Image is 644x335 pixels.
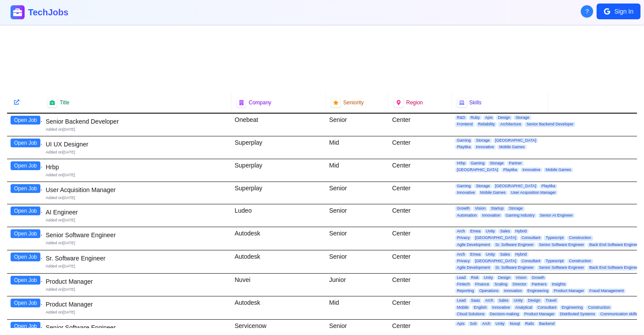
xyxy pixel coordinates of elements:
div: Autodesk [231,227,326,250]
span: Hybrid [514,252,529,257]
div: Nuvei [231,274,326,296]
span: Unity [494,321,507,326]
span: Partners [530,282,548,287]
span: Mobile Games [479,190,507,195]
span: Apis [483,115,495,120]
span: Mobile Games [544,167,573,172]
span: Finance [473,282,491,287]
span: Sales [498,229,512,234]
span: Product Manager [522,312,556,317]
div: Center [389,296,452,319]
span: Privacy [455,235,472,240]
span: Storage [474,184,492,189]
div: Added on [DATE] [46,150,228,155]
span: Storage [488,161,506,166]
span: Nosql [508,321,522,326]
span: Construction [586,305,612,310]
span: Design [496,275,512,280]
span: Gaming [469,161,486,166]
div: Product Manager [46,300,228,309]
span: Innovative [474,145,496,150]
div: Superplay [231,136,326,159]
span: Arch [455,229,467,234]
span: Region [406,99,423,106]
span: Hrbp [455,161,468,166]
span: Growth [530,275,546,280]
span: [GEOGRAPHIC_DATA] [493,184,538,189]
span: Innovation [480,213,502,218]
span: Scaling [493,282,509,287]
span: Partner [507,161,524,166]
div: Autodesk [231,296,326,319]
span: Title [60,99,69,106]
div: Center [389,250,452,273]
span: Senior Backend Developer [525,122,575,127]
span: Decision-making [488,312,521,317]
span: Hybrid [514,229,529,234]
span: Unity [484,252,497,257]
span: Cloud Solutions [455,312,486,317]
div: Added on [DATE] [46,264,228,269]
div: Added on [DATE] [46,287,228,292]
span: [GEOGRAPHIC_DATA] [473,235,518,240]
span: Rails [523,321,536,326]
span: Mobile [455,305,471,310]
div: Senior [326,204,389,227]
div: Superplay [231,182,326,204]
div: Center [389,182,452,204]
span: Startup [489,206,505,211]
button: Sign In [597,4,640,19]
span: Back End Software Engineer [587,242,641,247]
span: Frontend [455,122,475,127]
div: User Acquisition Manager [46,185,228,194]
span: [GEOGRAPHIC_DATA] [455,167,500,172]
div: Sr. Software Engineer [46,254,228,263]
div: Senior Backend Developer [46,117,228,126]
span: Sr. Software Engineer [493,242,536,247]
span: Risk [469,275,481,280]
span: Communication skills [598,312,639,317]
div: Superplay [231,159,326,182]
span: Ruby [469,115,482,120]
span: Distributed Systems [558,312,597,317]
span: Insights [550,282,567,287]
span: Senior Software Engineer [537,265,586,270]
span: Sales [497,298,511,303]
span: Apis [455,321,467,326]
div: Senior Software Engineer [46,231,228,239]
div: AI Engineer [46,208,228,217]
span: Company [249,99,271,106]
span: Innovative [490,305,512,310]
div: Autodesk [231,250,326,273]
span: Innovative [455,190,477,195]
span: Vision [514,275,528,280]
button: Open Job [11,184,40,193]
span: English [472,305,489,310]
span: Arch [483,298,495,303]
div: Center [389,136,452,159]
span: Playtika [501,167,519,172]
div: Added on [DATE] [46,217,228,223]
div: Added on [DATE] [46,240,228,246]
div: Center [389,204,452,227]
div: Senior [326,227,389,250]
span: Innovative [521,167,542,172]
span: Reporting [455,289,476,293]
span: Construction [567,259,593,264]
span: ? [586,7,589,16]
span: Arch [455,252,467,257]
span: Unity [512,298,525,303]
div: Mid [326,296,389,319]
span: Agile Development [455,242,492,247]
span: Saas [469,298,482,303]
span: Fintech [455,282,472,287]
span: Storage [514,115,531,120]
span: Lead [455,298,468,303]
div: Senior [326,250,389,273]
span: Innovation [502,289,524,293]
div: Junior [326,274,389,296]
span: Operations [478,289,500,293]
button: About Techjobs [581,5,593,18]
div: Ludeo [231,204,326,227]
div: Senior Software Engineer [46,323,228,332]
